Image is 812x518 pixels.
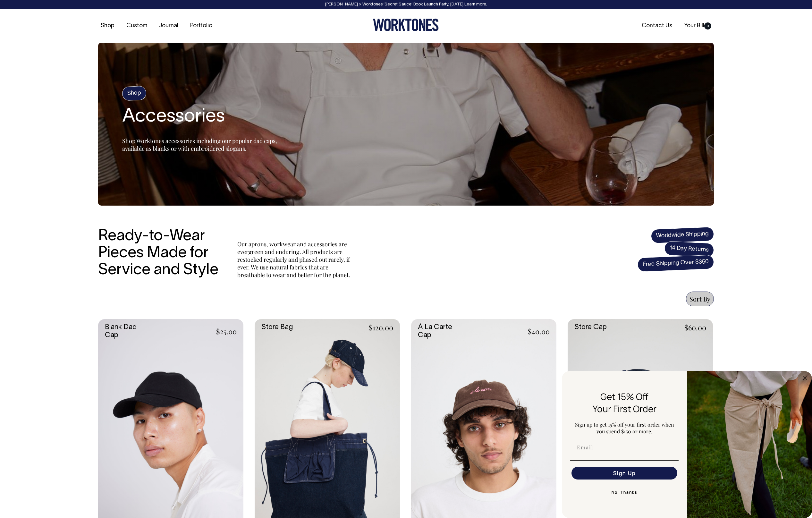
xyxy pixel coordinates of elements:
[122,137,277,152] span: Shop Worktones accessories including our popular dad caps, available as blanks or with embroidere...
[689,294,710,303] span: Sort By
[639,21,675,31] a: Contact Us
[575,421,674,435] span: Sign up to get 15% off your first order when you spend $150 or more.
[570,486,679,499] button: No, Thanks
[237,240,353,279] p: Our aprons, workwear and accessories are evergreen and enduring. All products are restocked regul...
[122,107,283,127] h2: Accessories
[122,86,147,101] h4: Shop
[801,374,809,382] button: Close dialog
[571,467,677,480] button: Sign Up
[188,21,215,31] a: Portfolio
[6,2,806,7] div: [PERSON_NAME] × Worktones ‘Secret Sauce’ Book Launch Party, [DATE]. .
[651,227,714,243] span: Worldwide Shipping
[570,460,679,461] img: underline
[571,441,677,454] input: Email
[600,390,648,403] span: Get 15% Off
[681,21,714,31] a: Your Bill0
[562,371,812,518] div: FLYOUT Form
[687,371,812,518] img: 5e34ad8f-4f05-4173-92a8-ea475ee49ac9.jpeg
[664,241,714,258] span: 14 Day Returns
[98,21,117,31] a: Shop
[98,228,223,279] h3: Ready-to-Wear Pieces Made for Service and Style
[637,255,714,272] span: Free Shipping Over $350
[704,22,711,30] span: 0
[156,21,181,31] a: Journal
[593,403,656,415] span: Your First Order
[124,21,150,31] a: Custom
[464,3,486,6] a: Learn more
